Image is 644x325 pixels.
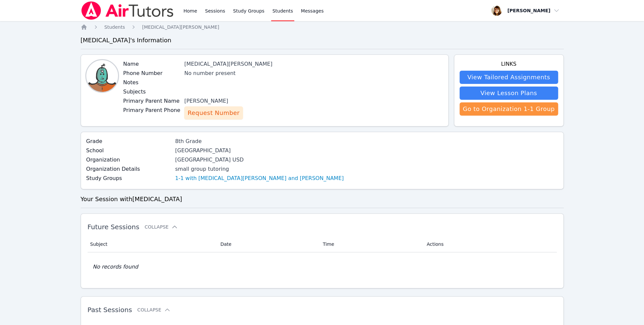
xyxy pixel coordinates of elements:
[175,147,344,155] div: [GEOGRAPHIC_DATA]
[144,224,178,230] button: Collapse
[184,60,297,68] div: [MEDICAL_DATA][PERSON_NAME]
[88,236,217,252] th: Subject
[137,307,170,313] button: Collapse
[460,102,558,116] a: Go to Organization 1-1 Group
[123,97,181,105] label: Primary Parent Name
[81,36,564,45] h3: [MEDICAL_DATA] 's Information
[142,24,219,30] span: [MEDICAL_DATA][PERSON_NAME]
[86,147,171,155] label: School
[86,137,171,145] label: Grade
[175,165,344,173] div: small group tutoring
[460,87,558,100] a: View Lesson Plans
[81,24,564,30] nav: Breadcrumb
[123,88,181,96] label: Subjects
[301,8,324,14] span: Messages
[123,69,181,77] label: Phone Number
[175,174,344,182] a: 1-1 with [MEDICAL_DATA][PERSON_NAME] and [PERSON_NAME]
[81,195,564,204] h3: Your Session with [MEDICAL_DATA]
[460,60,558,68] h4: Links
[104,24,125,30] a: Students
[175,156,344,164] div: [GEOGRAPHIC_DATA] USD
[142,24,219,30] a: [MEDICAL_DATA][PERSON_NAME]
[175,137,344,145] div: 8th Grade
[423,236,556,252] th: Actions
[217,236,319,252] th: Date
[184,106,243,120] button: Request Number
[184,97,297,105] div: [PERSON_NAME]
[88,252,557,281] td: No records found
[86,165,171,173] label: Organization Details
[86,174,171,182] label: Study Groups
[319,236,423,252] th: Time
[184,69,297,77] div: No number present
[88,223,140,231] span: Future Sessions
[123,106,181,114] label: Primary Parent Phone
[187,108,239,118] span: Request Number
[86,60,118,92] img: Amen Chaaban
[86,156,171,164] label: Organization
[104,24,125,30] span: Students
[88,306,132,314] span: Past Sessions
[460,71,558,84] a: View Tailored Assignments
[81,1,174,20] img: Air Tutors
[123,60,181,68] label: Name
[123,79,181,87] label: Notes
